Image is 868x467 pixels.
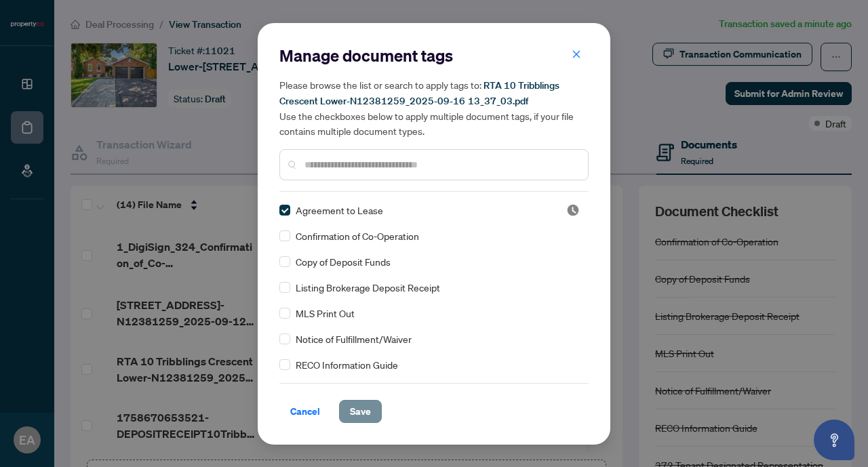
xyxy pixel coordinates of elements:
[279,400,331,423] button: Cancel
[350,401,371,422] span: Save
[290,401,320,422] span: Cancel
[572,49,581,59] span: close
[814,420,854,460] button: Open asap
[296,228,419,243] span: Confirmation of Co-Operation
[296,306,355,321] span: MLS Print Out
[279,77,589,138] h5: Please browse the list or search to apply tags to: Use the checkboxes below to apply multiple doc...
[279,45,589,66] h2: Manage document tags
[279,79,559,107] span: RTA 10 Tribblings Crescent Lower-N12381259_2025-09-16 13_37_03.pdf
[566,203,580,217] img: status
[566,203,580,217] span: Pending Review
[296,280,440,295] span: Listing Brokerage Deposit Receipt
[296,254,391,269] span: Copy of Deposit Funds
[296,331,412,346] span: Notice of Fulfillment/Waiver
[296,357,398,372] span: RECO Information Guide
[296,203,383,218] span: Agreement to Lease
[339,400,382,423] button: Save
